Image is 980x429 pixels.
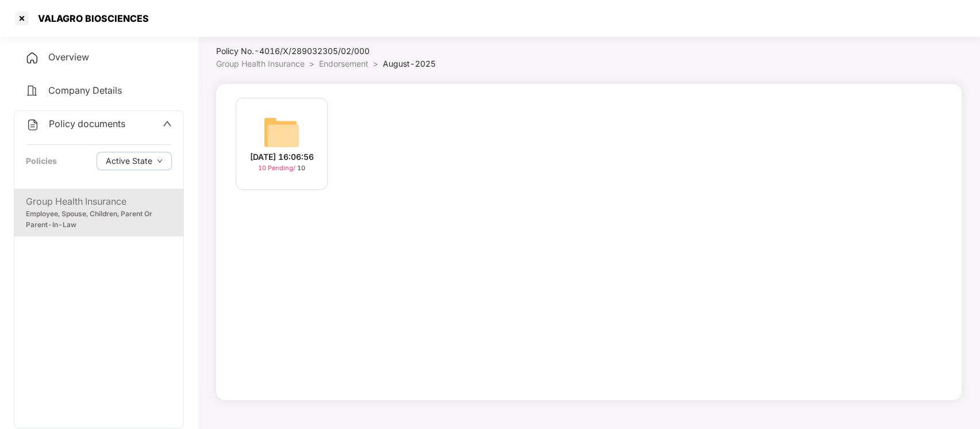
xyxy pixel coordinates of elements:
[258,163,305,173] div: 10
[250,151,314,163] div: [DATE] 16:06:56
[25,51,39,65] img: svg+xml;base64,PHN2ZyB4bWxucz0iaHR0cDovL3d3dy53My5vcmcvMjAwMC9zdmciIHdpZHRoPSIyNCIgaGVpZ2h0PSIyNC...
[309,59,314,68] span: >
[31,13,149,24] div: VALAGRO BIOSCIENCES
[157,158,163,164] span: down
[49,118,125,129] span: Policy documents
[258,164,297,172] span: 10 Pending /
[26,194,172,209] div: Group Health Insurance
[26,155,57,167] div: Policies
[26,118,40,132] img: svg+xml;base64,PHN2ZyB4bWxucz0iaHR0cDovL3d3dy53My5vcmcvMjAwMC9zdmciIHdpZHRoPSIyNCIgaGVpZ2h0PSIyNC...
[106,155,152,167] span: Active State
[26,209,172,231] div: Employee, Spouse, Children, Parent Or Parent-In-Law
[48,51,89,63] span: Overview
[319,59,368,68] span: Endorsement
[25,84,39,98] img: svg+xml;base64,PHN2ZyB4bWxucz0iaHR0cDovL3d3dy53My5vcmcvMjAwMC9zdmciIHdpZHRoPSIyNCIgaGVpZ2h0PSIyNC...
[383,59,436,68] span: August-2025
[216,59,305,68] span: Group Health Insurance
[263,114,300,151] img: svg+xml;base64,PHN2ZyB4bWxucz0iaHR0cDovL3d3dy53My5vcmcvMjAwMC9zdmciIHdpZHRoPSI2NCIgaGVpZ2h0PSI2NC...
[97,152,172,170] button: Active Statedown
[48,85,122,96] span: Company Details
[373,59,378,68] span: >
[216,45,436,58] div: Policy No.- 4016/X/289032305/02/000
[163,119,172,128] span: up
